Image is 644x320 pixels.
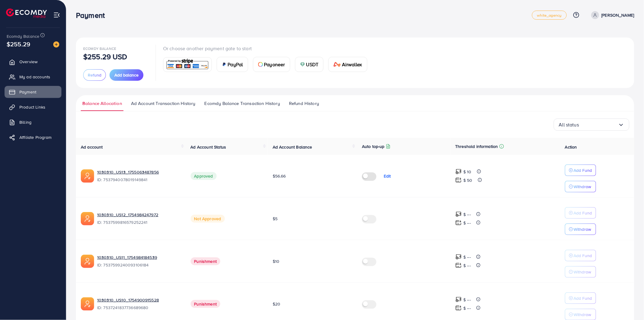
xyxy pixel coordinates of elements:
[565,165,596,176] button: Add Fund
[5,101,61,113] a: Product Links
[455,262,462,269] img: top-up amount
[455,143,498,150] p: Threshold information
[19,89,36,95] span: Payment
[342,61,362,68] span: Airwallex
[163,57,212,72] a: card
[273,173,286,179] span: $56.66
[574,252,592,259] p: Add Fund
[455,168,462,175] img: top-up amount
[455,305,462,311] img: top-up amount
[559,120,579,129] span: All status
[328,57,367,72] a: cardAirwallex
[618,293,639,315] iframe: Chat
[228,61,243,68] span: PayPal
[273,144,312,150] span: Ad Account Balance
[81,255,94,268] img: ic-ads-acc.e4c84228.svg
[83,53,127,60] p: $255.29 USD
[19,134,52,140] span: Affiliate Program
[5,116,61,128] a: Billing
[289,100,319,107] span: Refund History
[264,61,285,68] span: Payoneer
[333,62,341,67] img: card
[191,144,226,150] span: Ad Account Status
[574,295,592,302] p: Add Fund
[5,86,61,98] a: Payment
[5,56,61,68] a: Overview
[464,305,471,312] p: $ ---
[217,57,248,72] a: cardPayPal
[7,40,30,48] span: $255.29
[222,62,227,67] img: card
[532,11,567,20] a: white_agency
[455,296,462,303] img: top-up amount
[574,183,591,190] p: Withdraw
[97,254,181,260] a: 1030310_US11_1754984184539
[273,216,278,222] span: $5
[464,296,471,303] p: $ ---
[97,305,181,311] span: ID: 7537241837736689680
[464,253,471,261] p: $ ---
[295,57,324,72] a: cardUSDT
[82,100,122,107] span: Balance Allocation
[455,177,462,183] img: top-up amount
[464,262,471,269] p: $ ---
[191,172,217,180] span: Approved
[163,45,372,52] p: Or choose another payment gate to start
[253,57,290,72] a: cardPayoneer
[53,41,59,47] img: image
[565,207,596,219] button: Add Fund
[455,254,462,260] img: top-up amount
[5,131,61,143] a: Affiliate Program
[464,219,471,227] p: $ ---
[6,8,47,18] img: logo
[88,72,101,78] span: Refund
[565,266,596,278] button: Withdraw
[574,268,591,276] p: Withdraw
[574,167,592,174] p: Add Fund
[19,104,45,110] span: Product Links
[574,209,592,217] p: Add Fund
[258,62,263,67] img: card
[537,13,562,17] span: white_agency
[602,11,634,19] p: [PERSON_NAME]
[306,61,319,68] span: USDT
[114,72,139,78] span: Add balance
[81,212,94,225] img: ic-ads-acc.e4c84228.svg
[191,300,221,308] span: Punishment
[81,297,94,311] img: ic-ads-acc.e4c84228.svg
[110,69,143,81] button: Add balance
[565,292,596,304] button: Add Fund
[384,172,391,180] p: Edit
[97,177,181,183] span: ID: 7537940078019149841
[464,177,473,184] p: $ 50
[565,224,596,235] button: Withdraw
[455,211,462,217] img: top-up amount
[273,258,279,264] span: $10
[554,119,629,131] div: Search for option
[81,144,103,150] span: Ad account
[83,46,116,51] span: Ecomdy Balance
[19,119,31,125] span: Billing
[455,220,462,226] img: top-up amount
[273,301,280,307] span: $20
[97,297,181,303] a: 1030310_US10_1754900915528
[19,74,50,80] span: My ad accounts
[97,169,181,175] a: 1030310_US13_1755063487856
[165,58,210,71] img: card
[76,11,110,20] h3: Payment
[83,69,106,81] button: Refund
[97,212,181,218] a: 1030310_US12_1754984247972
[97,212,181,226] div: <span class='underline'>1030310_US12_1754984247972</span></br>7537599816579252241
[205,100,280,107] span: Ecomdy Balance Transaction History
[97,169,181,183] div: <span class='underline'>1030310_US13_1755063487856</span></br>7537940078019149841
[565,181,596,192] button: Withdraw
[53,11,60,18] img: menu
[574,311,591,318] p: Withdraw
[97,254,181,268] div: <span class='underline'>1030310_US11_1754984184539</span></br>7537599240093106184
[97,297,181,311] div: <span class='underline'>1030310_US10_1754900915528</span></br>7537241837736689680
[589,11,634,19] a: [PERSON_NAME]
[464,211,471,218] p: $ ---
[579,120,618,129] input: Search for option
[97,262,181,268] span: ID: 7537599240093106184
[191,257,221,265] span: Punishment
